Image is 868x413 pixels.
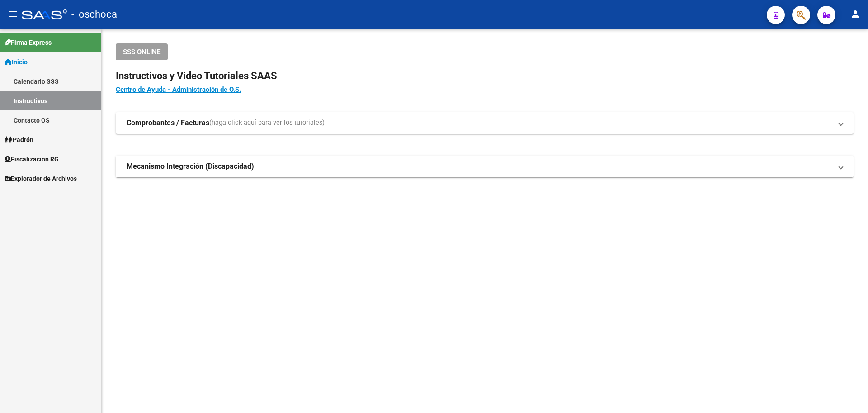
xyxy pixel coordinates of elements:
[127,118,209,128] strong: Comprobantes / Facturas
[123,48,160,56] span: SSS ONLINE
[209,118,325,128] span: (haga click aquí para ver los tutoriales)
[837,382,859,404] iframe: Intercom live chat
[127,161,254,171] strong: Mecanismo Integración (Discapacidad)
[7,9,18,19] mat-icon: menu
[116,156,854,177] mat-expansion-panel-header: Mecanismo Integración (Discapacidad)
[116,67,854,85] h2: Instructivos y Video Tutoriales SAAS
[71,5,117,24] span: - oschoca
[116,85,241,94] a: Centro de Ayuda - Administración de O.S.
[850,9,861,19] mat-icon: person
[116,43,168,60] button: SSS ONLINE
[5,174,77,184] span: Explorador de Archivos
[116,112,854,134] mat-expansion-panel-header: Comprobantes / Facturas(haga click aquí para ver los tutoriales)
[5,154,59,164] span: Fiscalización RG
[5,135,33,145] span: Padrón
[5,38,52,47] span: Firma Express
[5,57,28,67] span: Inicio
